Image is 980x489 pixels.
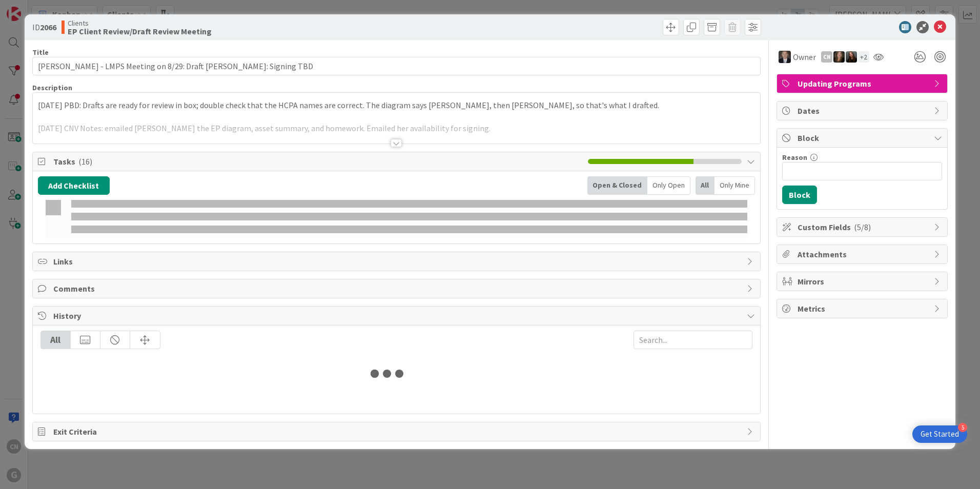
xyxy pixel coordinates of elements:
[912,425,967,443] div: Open Get Started checklist, remaining modules: 5
[53,155,583,168] span: Tasks
[782,153,807,162] label: Reason
[41,331,71,349] div: All
[68,19,212,27] span: Clients
[587,176,647,195] div: Open & Closed
[854,222,871,232] span: ( 5/8 )
[798,221,929,233] span: Custom Fields
[793,51,816,63] span: Owner
[38,99,755,111] p: [DATE] PBD: Drafts are ready for review in box; double check that the HCPA names are correct. The...
[782,186,817,204] button: Block
[958,423,967,432] div: 5
[32,21,56,33] span: ID
[53,282,742,295] span: Comments
[32,83,72,92] span: Description
[40,22,56,32] b: 2066
[798,77,929,90] span: Updating Programs
[858,51,869,63] div: + 2
[798,105,929,117] span: Dates
[714,176,755,195] div: Only Mine
[53,255,742,268] span: Links
[32,48,49,57] label: Title
[779,51,791,63] img: BG
[38,176,110,195] button: Add Checklist
[833,51,845,63] img: SB
[634,331,752,349] input: Search...
[798,132,929,144] span: Block
[798,248,929,260] span: Attachments
[798,302,929,315] span: Metrics
[821,51,832,63] div: CN
[32,57,761,75] input: type card name here...
[846,51,857,63] img: AM
[53,425,742,438] span: Exit Criteria
[53,310,742,322] span: History
[78,156,92,167] span: ( 16 )
[647,176,690,195] div: Only Open
[68,27,212,35] b: EP Client Review/Draft Review Meeting
[696,176,714,195] div: All
[921,429,959,439] div: Get Started
[798,275,929,288] span: Mirrors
